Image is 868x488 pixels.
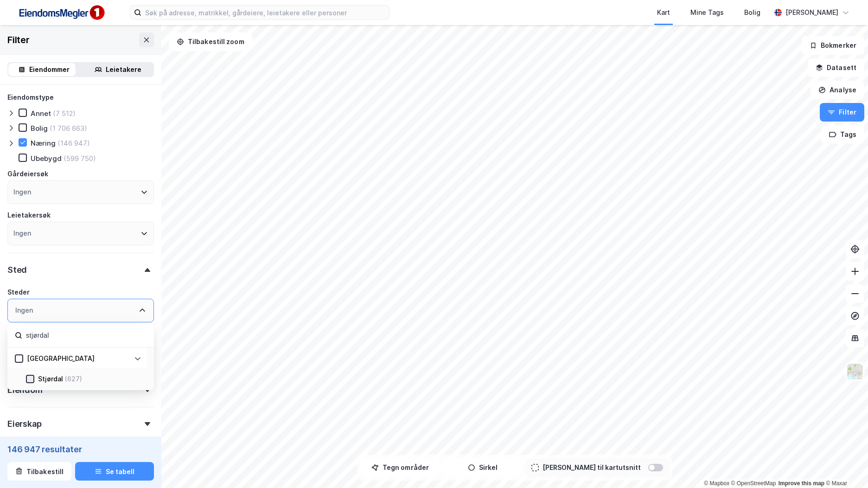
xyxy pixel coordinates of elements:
[53,109,76,118] div: (7 512)
[820,103,864,122] button: Filter
[31,109,51,118] div: Annet
[15,305,33,316] div: Ingen
[802,36,864,55] button: Bokmerker
[75,462,154,481] button: Se tabell
[811,81,864,99] button: Analyse
[7,210,51,221] div: Leietakersøk
[657,7,670,18] div: Kart
[106,64,141,75] div: Leietakere
[785,7,838,18] div: [PERSON_NAME]
[7,92,54,103] div: Eiendomstype
[731,480,776,487] a: OpenStreetMap
[31,124,48,133] div: Bolig
[7,385,43,396] div: Eiendom
[821,125,864,144] button: Tags
[169,32,252,51] button: Tilbakestill zoom
[29,64,70,75] div: Eiendommer
[690,7,724,18] div: Mine Tags
[542,462,641,473] div: [PERSON_NAME] til kartutsnitt
[141,6,389,19] input: Søk på adresse, matrikkel, gårdeiere, leietakere eller personer
[704,480,729,487] a: Mapbox
[13,228,31,239] div: Ingen
[64,154,96,163] div: (599 750)
[779,480,824,487] a: Improve this map
[15,2,108,23] img: F4PB6Px+NJ5v8B7XTbfpPpyloAAAAASUVORK5CYII=
[822,443,868,488] div: Kontrollprogram for chat
[7,418,41,430] div: Eierskap
[744,7,760,18] div: Bolig
[7,264,27,276] div: Sted
[443,458,522,477] button: Sirkel
[846,363,864,380] img: Z
[822,443,868,488] iframe: Chat Widget
[7,32,30,47] div: Filter
[7,443,154,455] div: 146 947 resultater
[7,462,71,481] button: Tilbakestill
[50,124,87,133] div: (1 706 663)
[31,139,56,148] div: Næring
[13,186,31,198] div: Ingen
[7,168,48,180] div: Gårdeiersøk
[808,58,864,77] button: Datasett
[361,458,440,477] button: Tegn områder
[7,287,30,298] div: Steder
[57,139,90,148] div: (146 947)
[31,154,62,163] div: Ubebygd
